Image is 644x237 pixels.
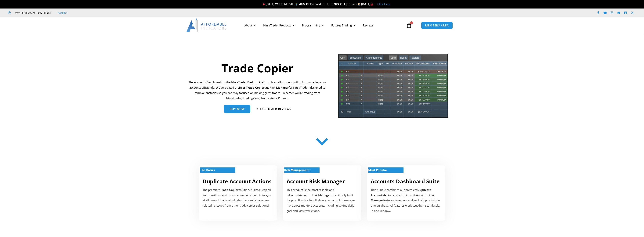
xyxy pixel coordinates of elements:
nav: Menu [241,21,405,30]
p: The Accounts Dashboard for the NinjaTrader Desktop Platform is an all in one solution for managin... [188,80,326,101]
img: 🎉 [263,3,266,5]
a: Duplicate Account Actions [203,178,272,185]
p: The premiere solution, built to keep all your positions and orders across all accounts in sync at... [203,187,273,208]
a: NinjaTrader Products [259,21,298,30]
b: Duplicate Account Actions [371,188,431,197]
h1: Trade Copier [188,60,326,76]
img: LogoAI | Affordable Indicators – NinjaTrader [186,19,227,32]
a: Click Here [377,2,390,6]
strong: The Basics [200,168,215,172]
div: This bundle combines our premiere trade copier with features Save now and get both products in on... [371,187,441,214]
span: [DATE] WEEKEND SALE Sitewide + Up To | Expires [262,2,361,6]
span: Mon - Fri: 8:00 AM – 6:00 PM EST [14,10,51,15]
span: MEMBERS AREA [425,24,449,27]
img: 🏭 [371,3,373,5]
b: . [394,198,395,202]
strong: Trade Copier [220,188,239,192]
strong: 40% OFF [299,2,311,6]
strong: [DATE] [361,2,374,6]
a: Programming [298,21,327,30]
img: 🏌️‍♂️ [295,3,298,5]
span: 0 [410,21,413,24]
img: ⌛ [357,3,360,5]
strong: Risk Manager [270,86,289,89]
a: Futures Trading [327,21,359,30]
a: Reviews [359,21,377,30]
a: Buy Now [224,105,250,113]
strong: Account Risk Manager [299,193,331,197]
strong: Risk Management [284,168,310,172]
span: Customer Reviews [260,108,291,110]
a: MEMBERS AREA [421,22,453,29]
img: tradecopier | Affordable Indicators – NinjaTrader [338,53,448,121]
a: Accounts Dashboard Suite [371,178,440,185]
a: Account Risk Manager [287,178,345,185]
a: About [241,21,259,30]
b: Account Risk Manager [371,193,434,202]
a: Trustpilot [56,10,67,15]
strong: 70% OFF [333,2,346,6]
p: This product is the most reliable and advanced , specifically built for prop firm traders. It giv... [287,187,357,214]
span: Buy Now [230,108,245,110]
b: Best Trade Copier [239,86,265,89]
strong: Most Popular [368,168,387,172]
a: 0 [401,20,417,31]
a: Customer Reviews [257,108,291,110]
